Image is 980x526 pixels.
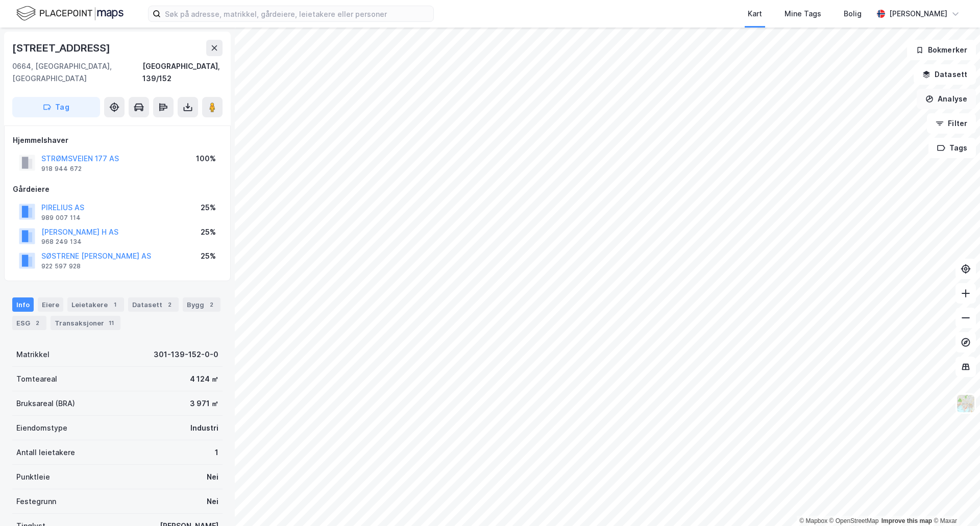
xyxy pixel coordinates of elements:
[41,165,82,173] div: 918 944 672
[128,297,179,312] div: Datasett
[201,226,216,238] div: 25%
[927,113,976,134] button: Filter
[32,318,42,328] div: 2
[142,60,223,85] div: [GEOGRAPHIC_DATA], 139/152
[215,446,218,459] div: 1
[13,134,222,146] div: Hjemmelshaver
[16,446,75,459] div: Antall leietakere
[161,6,433,21] input: Søk på adresse, matrikkel, gårdeiere, leietakere eller personer
[106,318,116,328] div: 11
[12,60,142,85] div: 0664, [GEOGRAPHIC_DATA], [GEOGRAPHIC_DATA]
[881,517,932,524] a: Improve this map
[13,183,222,195] div: Gårdeiere
[16,471,50,483] div: Punktleie
[12,40,112,56] div: [STREET_ADDRESS]
[748,8,762,20] div: Kart
[164,299,175,310] div: 2
[16,422,67,434] div: Eiendomstype
[41,262,81,270] div: 922 597 928
[16,373,57,385] div: Tomteareal
[38,297,63,312] div: Eiere
[190,373,218,385] div: 4 124 ㎡
[907,40,976,60] button: Bokmerker
[829,517,879,524] a: OpenStreetMap
[844,8,862,20] div: Bolig
[12,316,46,330] div: ESG
[12,97,100,117] button: Tag
[16,397,75,410] div: Bruksareal (BRA)
[929,477,980,526] div: Kontrollprogram for chat
[51,316,120,330] div: Transaksjoner
[41,238,82,246] div: 968 249 134
[201,202,216,214] div: 25%
[929,477,980,526] iframe: Chat Widget
[12,297,34,312] div: Info
[207,471,218,483] div: Nei
[206,299,216,310] div: 2
[928,138,976,158] button: Tags
[799,517,827,524] a: Mapbox
[196,153,216,165] div: 100%
[41,214,81,222] div: 989 007 114
[110,299,120,310] div: 1
[785,8,821,20] div: Mine Tags
[207,495,218,508] div: Nei
[16,495,56,508] div: Festegrunn
[889,8,947,20] div: [PERSON_NAME]
[190,422,218,434] div: Industri
[67,297,124,312] div: Leietakere
[201,250,216,262] div: 25%
[190,397,218,410] div: 3 971 ㎡
[16,5,124,22] img: logo.f888ab2527a4732fd821a326f86c7f29.svg
[956,394,975,413] img: Z
[16,348,50,361] div: Matrikkel
[914,64,976,85] button: Datasett
[183,297,220,312] div: Bygg
[154,348,218,361] div: 301-139-152-0-0
[917,89,976,109] button: Analyse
